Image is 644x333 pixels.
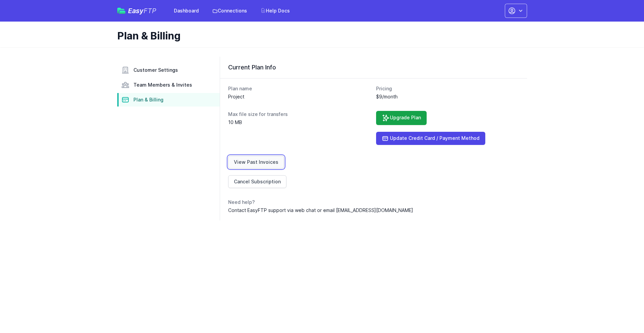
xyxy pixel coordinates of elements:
[376,85,519,92] dt: Pricing
[228,199,519,206] dt: Need help?
[128,7,156,14] span: Easy
[228,156,284,169] a: View Past Invoices
[133,67,178,73] span: Customer Settings
[228,207,519,214] dd: Contact EasyFTP support via web chat or email [EMAIL_ADDRESS][DOMAIN_NAME]
[117,7,156,14] a: EasyFTP
[376,111,427,125] a: Upgrade Plan
[208,5,251,17] a: Connections
[376,93,519,100] dd: $9/month
[117,63,220,77] a: Customer Settings
[144,7,156,15] span: FTP
[117,93,220,107] a: Plan & Billing
[228,93,371,100] dd: Project
[117,30,522,42] h1: Plan & Billing
[133,82,192,88] span: Team Members & Invites
[256,5,294,17] a: Help Docs
[117,8,125,14] img: easyftp_logo.png
[228,63,519,71] h3: Current Plan Info
[228,119,371,126] dd: 10 MB
[117,78,220,92] a: Team Members & Invites
[228,85,371,92] dt: Plan name
[228,111,371,118] dt: Max file size for transfers
[170,5,203,17] a: Dashboard
[376,132,485,145] a: Update Credit Card / Payment Method
[228,175,286,188] a: Cancel Subscription
[133,96,163,103] span: Plan & Billing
